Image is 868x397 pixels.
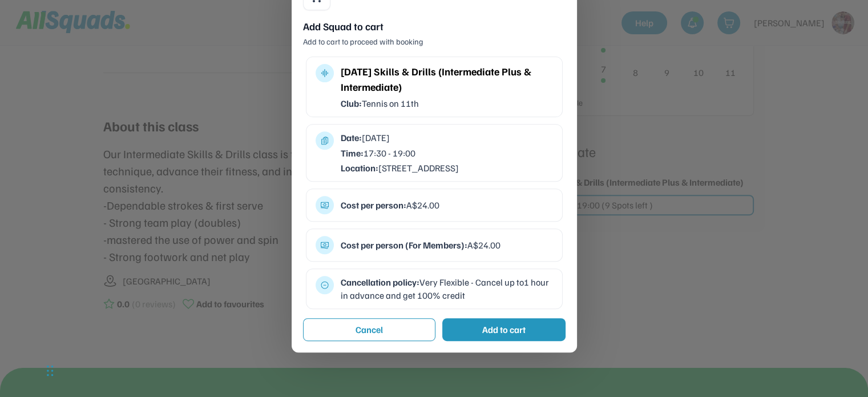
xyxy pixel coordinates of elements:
[303,19,566,34] div: Add Squad to cart
[341,239,467,251] strong: Cost per person (For Members):
[341,199,406,211] strong: Cost per person:
[341,162,378,174] strong: Location:
[341,199,553,211] div: A$24.00
[341,147,553,159] div: 17:30 - 19:00
[482,323,526,336] div: Add to cart
[341,147,364,159] strong: Time:
[341,162,553,174] div: [STREET_ADDRESS]
[341,97,553,110] div: Tennis on 11th
[341,98,362,109] strong: Club:
[341,64,553,95] div: [DATE] Skills & Drills (Intermediate Plus & Intermediate)
[320,69,329,78] button: multitrack_audio
[341,132,362,143] strong: Date:
[341,239,553,251] div: A$24.00
[341,276,553,302] div: Very Flexible - Cancel up to1 hour in advance and get 100% credit
[341,276,419,288] strong: Cancellation policy:
[303,36,566,47] div: Add to cart to proceed with booking
[303,318,435,341] button: Cancel
[341,131,553,144] div: [DATE]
